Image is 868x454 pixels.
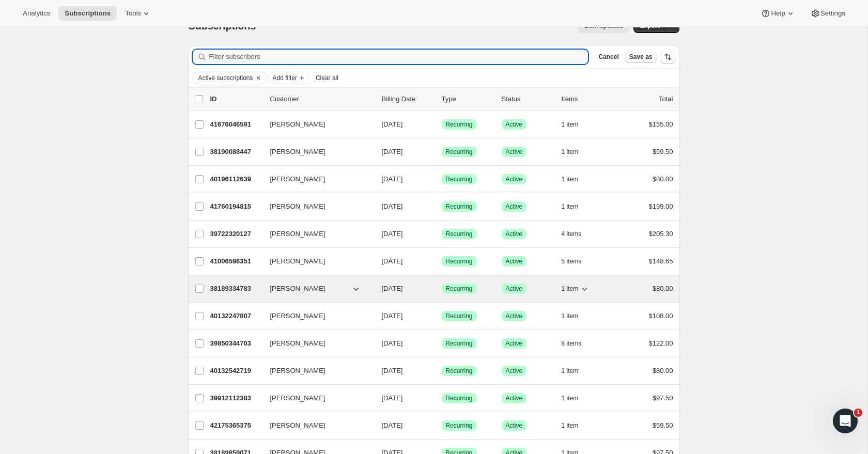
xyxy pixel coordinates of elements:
button: 1 item [562,364,590,378]
div: 41676046591[PERSON_NAME][DATE]SuccessRecurringSuccessActive1 item$155.00 [210,117,673,132]
span: $59.50 [653,148,673,155]
span: Recurring [446,394,473,402]
span: 1 item [562,312,579,320]
span: $205.30 [649,230,673,238]
button: Sort the results [661,50,675,64]
span: Active [506,230,523,238]
button: Active subscriptions [193,72,253,84]
p: Billing Date [382,94,433,104]
div: Items [562,94,613,104]
span: 1 item [562,421,579,430]
button: Subscriptions [58,6,117,21]
span: [PERSON_NAME] [270,338,326,349]
span: $108.00 [649,312,673,320]
span: [PERSON_NAME] [270,393,326,403]
span: Recurring [446,312,473,320]
div: 39912112383[PERSON_NAME][DATE]SuccessRecurringSuccessActive1 item$97.50 [210,391,673,405]
button: 1 item [562,199,590,214]
span: [PERSON_NAME] [270,201,326,212]
button: [PERSON_NAME] [264,144,367,160]
button: [PERSON_NAME] [264,226,367,242]
span: Active [506,148,523,156]
span: Active [506,339,523,348]
div: 41760194815[PERSON_NAME][DATE]SuccessRecurringSuccessActive1 item$199.00 [210,199,673,214]
button: [PERSON_NAME] [264,171,367,187]
span: [PERSON_NAME] [270,311,326,321]
span: Analytics [23,9,50,18]
button: 1 item [562,418,590,433]
button: [PERSON_NAME] [264,280,367,297]
span: [DATE] [382,202,403,210]
span: Recurring [446,285,473,293]
button: 1 item [562,391,590,405]
span: 1 item [562,175,579,183]
div: 38189334783[PERSON_NAME][DATE]SuccessRecurringSuccessActive1 item$80.00 [210,281,673,296]
span: Recurring [446,230,473,238]
p: Customer [270,94,374,104]
span: $59.50 [653,421,673,429]
button: Add filter [268,72,309,84]
span: Recurring [446,421,473,430]
span: [PERSON_NAME] [270,284,326,294]
span: Tools [125,9,141,18]
span: Active [506,120,523,129]
iframe: Intercom live chat [833,409,858,433]
span: [PERSON_NAME] [270,420,326,431]
p: 42175365375 [210,420,262,431]
span: Active subscriptions [198,74,253,82]
div: 42175365375[PERSON_NAME][DATE]SuccessRecurringSuccessActive1 item$59.50 [210,418,673,433]
button: Help [754,6,801,21]
button: Tools [119,6,158,21]
span: 1 item [562,394,579,402]
button: Cancel [594,51,623,63]
span: [PERSON_NAME] [270,229,326,239]
span: [DATE] [382,394,403,402]
span: $148.65 [649,257,673,265]
span: 1 item [562,120,579,129]
p: Status [502,94,553,104]
p: ID [210,94,262,104]
div: 40132542719[PERSON_NAME][DATE]SuccessRecurringSuccessActive1 item$80.00 [210,364,673,378]
button: Analytics [17,6,56,21]
p: 40132247807 [210,311,262,321]
span: [DATE] [382,148,403,155]
span: $199.00 [649,202,673,210]
span: 4 items [562,230,582,238]
button: [PERSON_NAME] [264,363,367,379]
button: 5 items [562,254,593,269]
p: 40196112639 [210,174,262,184]
p: 39912112383 [210,393,262,403]
span: [DATE] [382,367,403,374]
button: 1 item [562,172,590,186]
div: 38190088447[PERSON_NAME][DATE]SuccessRecurringSuccessActive1 item$59.50 [210,145,673,159]
span: Recurring [446,175,473,183]
span: [DATE] [382,257,403,265]
div: 41006596351[PERSON_NAME][DATE]SuccessRecurringSuccessActive5 items$148.65 [210,254,673,269]
span: Active [506,394,523,402]
button: [PERSON_NAME] [264,335,367,352]
p: 41006596351 [210,256,262,267]
span: Active [506,175,523,183]
button: 1 item [562,281,590,296]
span: Active [506,367,523,375]
span: $80.00 [653,285,673,292]
p: 41760194815 [210,201,262,212]
span: Recurring [446,367,473,375]
p: 38189334783 [210,284,262,294]
span: [DATE] [382,175,403,183]
p: 39722320127 [210,229,262,239]
span: Active [506,421,523,430]
span: $80.00 [653,175,673,183]
div: Type [442,94,493,104]
span: [PERSON_NAME] [270,256,326,267]
div: 39850344703[PERSON_NAME][DATE]SuccessRecurringSuccessActive8 items$122.00 [210,336,673,351]
div: 39722320127[PERSON_NAME][DATE]SuccessRecurringSuccessActive4 items$205.30 [210,227,673,241]
span: [DATE] [382,312,403,320]
button: 8 items [562,336,593,351]
p: 40132542719 [210,366,262,376]
span: $155.00 [649,120,673,128]
span: Help [771,9,785,18]
span: [DATE] [382,339,403,347]
span: Settings [820,9,845,18]
span: Recurring [446,148,473,156]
